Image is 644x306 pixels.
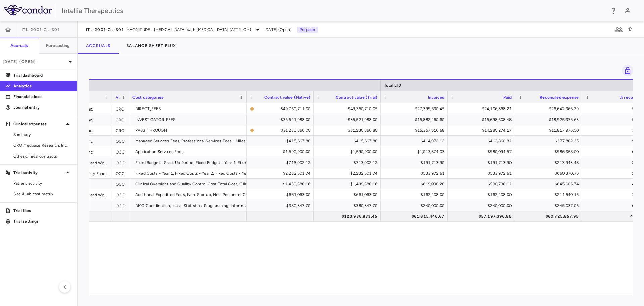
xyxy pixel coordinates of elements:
[521,211,579,222] div: $60,725,857.95
[253,179,310,189] div: $1,439,386.16
[521,200,579,211] div: $245,037.05
[454,136,512,146] div: $412,860.81
[387,136,444,146] div: $414,972.12
[46,43,70,49] h6: Forecasting
[387,157,444,168] div: $191,713.90
[62,6,605,16] div: Intellia Therapeutics
[320,136,377,146] div: $415,667.88
[22,27,60,32] span: ITL-2001-CL-301
[387,189,444,200] div: $162,208.00
[112,157,129,168] div: OCC
[126,27,251,33] span: MAGNITUDE - [MEDICAL_DATA] with [MEDICAL_DATA] (ATTR-CM)
[320,168,377,179] div: $2,232,501.74
[320,157,377,168] div: $713,902.12
[454,168,512,179] div: $533,972.61
[253,157,310,168] div: $713,902.12
[320,200,377,211] div: $380,347.70
[521,125,579,136] div: $11,817,976.50
[135,146,243,157] div: Application Services Fees
[454,114,512,125] div: $15,698,608.48
[13,142,72,148] span: CRO Medpace Research, Inc.
[253,189,310,200] div: $661,063.00
[521,157,579,168] div: $213,943.48
[112,103,129,114] div: CRO
[86,27,124,32] span: ITL-2001-CL-301
[132,95,163,100] span: Cost categories
[13,180,72,186] span: Patient activity
[253,146,310,157] div: $1,590,900.00
[503,95,512,100] span: Paid
[320,103,377,114] div: $49,750,710.05
[264,27,291,33] span: [DATE] (Open)
[112,136,129,146] div: OCC
[387,114,444,125] div: $15,882,460.60
[112,146,129,157] div: OCC
[454,179,512,189] div: $590,796.11
[387,168,444,179] div: $533,972.61
[4,5,52,15] img: logo-full-BYUhSk78.svg
[454,146,512,157] div: $980,094.57
[454,103,512,114] div: $24,106,868.21
[13,83,72,89] p: Analytics
[135,168,428,179] div: Fixed Costs - Year 1, Fixed Costs - Year 2, Fixed Costs - Year 3, Fixed Costs - Year 4, Fixed Cos...
[264,95,310,100] span: Contract value (Native)
[250,104,310,114] span: The contract record and uploaded budget values do not match. Please review the contract record an...
[320,114,377,125] div: $35,521,988.00
[253,200,310,211] div: $380,347.70
[13,72,72,78] p: Trial dashboard
[112,114,129,125] div: CRO
[3,59,66,65] p: [DATE] (Open)
[253,136,310,146] div: $415,667.88
[112,200,129,211] div: OCC
[454,157,512,168] div: $191,713.90
[454,200,512,211] div: $240,000.00
[521,114,579,125] div: $18,925,376.63
[257,103,310,114] div: $49,750,711.00
[454,211,512,222] div: $57,197,396.86
[336,95,377,100] span: Contract value (Trial)
[540,95,579,100] span: Reconciled expense
[118,38,184,54] button: Balance Sheet Flux
[387,146,444,157] div: $1,013,874.03
[521,189,579,200] div: $211,540.15
[521,136,579,146] div: $377,882.35
[112,179,129,189] div: OCC
[112,125,129,135] div: CRO
[253,168,310,179] div: $2,232,501.74
[112,168,129,178] div: OCC
[320,189,377,200] div: $661,063.00
[135,103,243,114] div: DIRECT_FEES
[619,65,633,76] span: Lock grid
[320,125,377,136] div: $31,230,366.80
[116,95,120,100] span: Vendor type
[387,211,444,222] div: $61,815,446.67
[521,103,579,114] div: $26,642,366.29
[454,189,512,200] div: $162,208.00
[13,153,72,159] span: Other clinical contracts
[135,189,316,200] div: Additional Expedited Fees, Non-Startup, Non-Personnel Costs, Personnel Costs, Start-Up Fees
[13,191,72,197] span: Site & lab cost matrix
[13,94,72,100] p: Financial close
[253,114,310,125] div: $35,521,988.00
[135,125,243,136] div: PASS_THROUGH
[387,125,444,136] div: $15,357,516.68
[135,136,326,146] div: Managed Services Fees, Professional Services Fees - Milestone, Professional Services Fees - Monthly
[387,200,444,211] div: $240,000.00
[320,179,377,189] div: $1,439,386.16
[13,170,64,176] p: Trial activity
[135,114,243,125] div: INVESTIGATOR_FEES
[13,104,72,111] p: Journal entry
[13,121,64,127] p: Clinical expenses
[250,125,310,135] span: The contract record and uploaded budget values do not match. Please review the contract record an...
[521,146,579,157] div: $986,358.00
[320,146,377,157] div: $1,590,900.00
[387,103,444,114] div: $27,399,630.45
[320,211,377,222] div: $123,936,833.45
[297,27,318,33] p: Preparer
[428,95,444,100] span: Invoiced
[387,179,444,189] div: $619,098.28
[112,189,129,200] div: OCC
[13,208,72,214] p: Trial files
[257,125,310,136] div: $31,230,366.00
[10,43,28,49] h6: Accruals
